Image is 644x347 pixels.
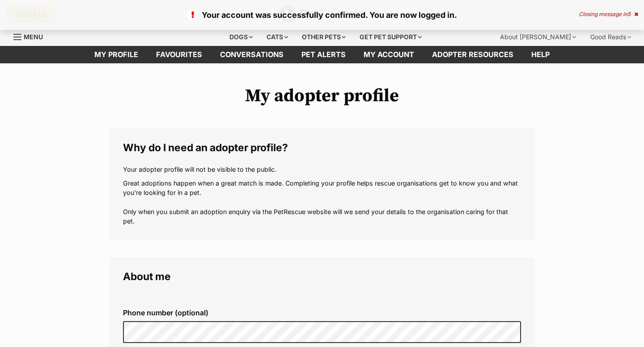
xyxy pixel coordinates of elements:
[13,28,49,44] a: Menu
[123,271,521,282] legend: About me
[223,28,259,46] div: Dogs
[353,28,428,46] div: Get pet support
[110,86,534,106] h1: My adopter profile
[24,33,43,41] span: Menu
[584,28,637,46] div: Good Reads
[296,28,352,46] div: Other pets
[423,46,522,63] a: Adopter resources
[123,165,521,174] p: Your adopter profile will not be visible to the public.
[260,28,294,46] div: Cats
[494,28,582,46] div: About [PERSON_NAME]
[147,46,211,63] a: Favourites
[522,46,559,63] a: Help
[355,46,423,63] a: My account
[110,128,534,240] fieldset: Why do I need an adopter profile?
[123,142,521,153] legend: Why do I need an adopter profile?
[123,309,521,317] label: Phone number (optional)
[292,46,355,63] a: Pet alerts
[85,46,147,63] a: My profile
[123,178,521,226] p: Great adoptions happen when a great match is made. Completing your profile helps rescue organisat...
[211,46,292,63] a: conversations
